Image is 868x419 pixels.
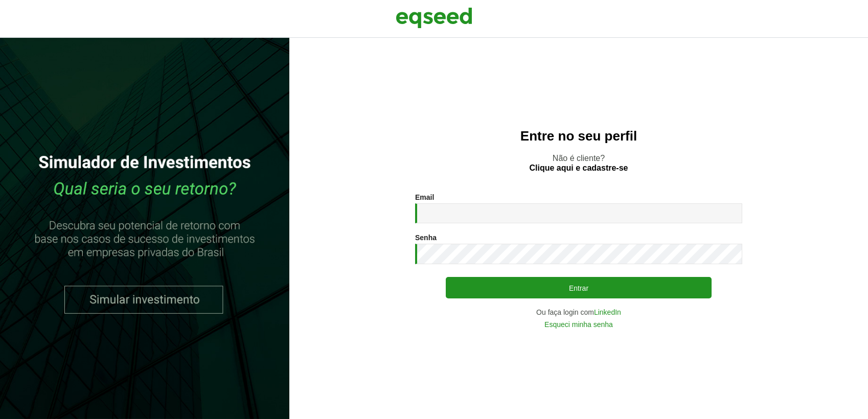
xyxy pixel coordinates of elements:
p: Não é cliente? [310,153,848,173]
div: Ou faça login com [415,309,742,316]
h2: Entre no seu perfil [310,129,848,144]
button: Entrar [446,277,712,298]
label: Email [415,194,434,201]
label: Senha [415,234,437,241]
a: Esqueci minha senha [544,321,613,328]
img: EqSeed Logo [396,5,472,31]
a: LinkedIn [594,309,621,316]
a: Clique aqui e cadastre-se [530,164,628,172]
